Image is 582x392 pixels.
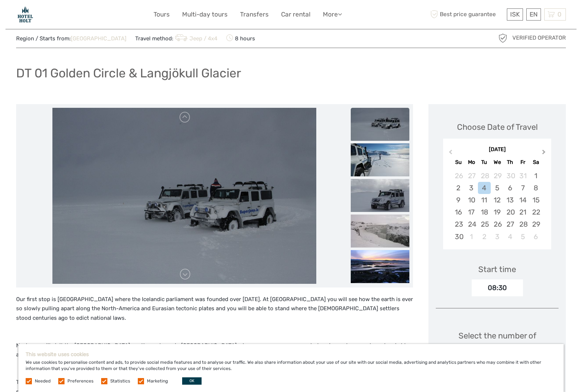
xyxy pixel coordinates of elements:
a: Tours [154,9,170,20]
div: Choose Saturday, December 6th, 2025 [529,231,542,243]
img: 64145924d3ae43fd975e510097522d21_slider_thumbnail.jpeg [351,143,409,176]
a: Car rental [281,9,310,20]
div: Choose Sunday, November 30th, 2025 [452,231,465,243]
div: Choose Tuesday, November 4th, 2025 [478,182,491,194]
span: ISK [510,11,520,18]
div: Choose Saturday, November 15th, 2025 [529,194,542,206]
h1: DT 01 Golden Circle & Langjökull Glacier [16,66,241,81]
div: Select the number of participants [436,330,559,363]
div: Tu [478,157,491,167]
div: We [491,157,504,167]
div: Choose Sunday, November 9th, 2025 [452,194,465,206]
div: Choose Wednesday, December 3rd, 2025 [491,231,504,243]
img: verified_operator_grey_128.png [497,32,509,44]
div: Choose Sunday, November 23rd, 2025 [452,218,465,230]
div: Choose Friday, December 5th, 2025 [516,231,529,243]
div: Choose Thursday, December 4th, 2025 [504,231,516,243]
div: Choose Tuesday, November 11th, 2025 [478,194,491,206]
div: Choose Sunday, November 16th, 2025 [452,206,465,218]
div: Choose Saturday, November 22nd, 2025 [529,206,542,218]
button: Next Month [539,148,550,160]
div: Choose Saturday, November 1st, 2025 [529,170,542,182]
span: Best price guarantee [428,8,505,21]
div: Th [504,157,516,167]
label: Statistics [110,378,130,384]
img: 8535756e733a49569a53c030faa596d1_main_slider.jpg [52,108,316,284]
span: Verified Operator [512,34,566,42]
div: Choose Thursday, November 13th, 2025 [504,194,516,206]
div: Choose Tuesday, October 28th, 2025 [478,170,491,182]
div: Choose Monday, November 10th, 2025 [465,194,478,206]
span: Travel method: [135,33,217,43]
div: Choose Monday, November 24th, 2025 [465,218,478,230]
img: 48468759ef054acc85df8f86d2b10efa_slider_thumbnail.jpg [351,250,409,283]
div: Choose Tuesday, November 18th, 2025 [478,206,491,218]
img: 8535756e733a49569a53c030faa596d1_slider_thumbnail.jpg [351,108,409,141]
p: Our first stop is [GEOGRAPHIC_DATA] where the Icelandic parliament was founded over [DATE]. At [G... [16,295,413,332]
button: Open LiveChat chat widget [84,11,93,20]
div: [DATE] [443,146,551,154]
div: Choose Friday, November 14th, 2025 [516,194,529,206]
div: Mo [465,157,478,167]
div: Choose Wednesday, November 12th, 2025 [491,194,504,206]
div: Sa [529,157,542,167]
div: Fr [516,157,529,167]
label: Preferences [67,378,93,384]
div: Choose Friday, November 7th, 2025 [516,182,529,194]
a: Multi-day tours [182,9,228,20]
h5: This website uses cookies [26,351,556,358]
div: Choose Thursday, October 30th, 2025 [504,170,516,182]
div: Choose Saturday, November 8th, 2025 [529,182,542,194]
span: Region / Starts from: [16,35,126,43]
a: Jeep / 4x4 [173,35,217,42]
a: [GEOGRAPHIC_DATA] [71,35,126,42]
p: Next, you will visit the [GEOGRAPHIC_DATA] geothermal area in [GEOGRAPHIC_DATA] where you can see... [16,341,413,369]
div: We use cookies to personalise content and ads, to provide social media features and to analyse ou... [18,344,564,392]
img: Hotel Holt [16,6,34,23]
div: Choose Tuesday, December 2nd, 2025 [478,231,491,243]
img: 6f6434be52b4474e99dcdedae0a7d4fd_slider_thumbnail.jpg [351,179,409,212]
div: Choose Friday, November 28th, 2025 [516,218,529,230]
div: Choose Wednesday, November 5th, 2025 [491,182,504,194]
div: Choose Wednesday, October 29th, 2025 [491,170,504,182]
div: Choose Sunday, October 26th, 2025 [452,170,465,182]
label: Marketing [147,378,168,384]
div: month 2025-11 [445,170,549,243]
div: Choose Monday, November 3rd, 2025 [465,182,478,194]
p: We're away right now. Please check back later! [10,13,83,19]
div: 08:30 [472,279,523,296]
button: Previous Month [444,148,456,160]
div: Su [452,157,465,167]
div: Choose Monday, October 27th, 2025 [465,170,478,182]
div: Choose Friday, October 31st, 2025 [516,170,529,182]
span: 0 [556,11,563,18]
div: Choose Thursday, November 6th, 2025 [504,182,516,194]
div: Choose Wednesday, November 26th, 2025 [491,218,504,230]
div: Choose Thursday, November 20th, 2025 [504,206,516,218]
div: Choose Date of Travel [457,121,538,133]
div: Choose Monday, November 17th, 2025 [465,206,478,218]
a: More [323,9,342,20]
div: Choose Wednesday, November 19th, 2025 [491,206,504,218]
button: OK [182,377,202,385]
div: Choose Monday, December 1st, 2025 [465,231,478,243]
div: EN [526,8,541,21]
div: Choose Saturday, November 29th, 2025 [529,218,542,230]
a: Transfers [240,9,269,20]
div: Choose Thursday, November 27th, 2025 [504,218,516,230]
label: Needed [35,378,51,384]
div: Choose Friday, November 21st, 2025 [516,206,529,218]
div: Start time [478,264,516,275]
div: Choose Tuesday, November 25th, 2025 [478,218,491,230]
span: 8 hours [226,33,255,43]
div: Choose Sunday, November 2nd, 2025 [452,182,465,194]
img: 049fe097a6844fb4b2f23ae07c52f849_slider_thumbnail.jpg [351,215,409,248]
